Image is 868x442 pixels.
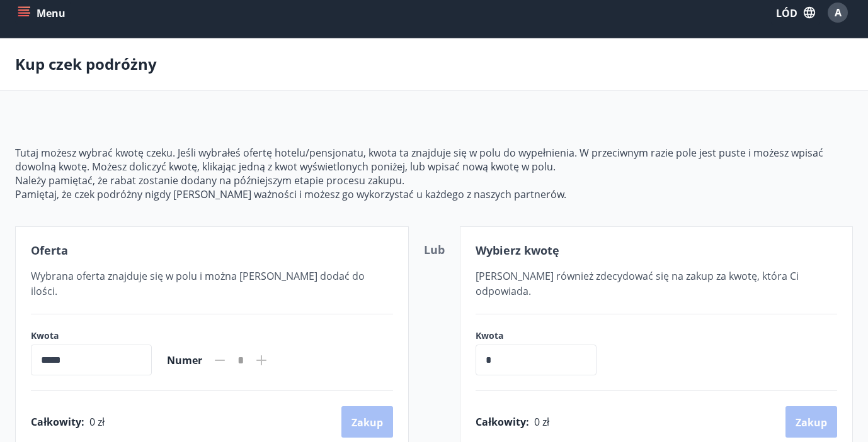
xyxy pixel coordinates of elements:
font: Oferta [31,243,68,258]
font: Menu [37,6,66,20]
font: Kwota [476,329,503,341]
font: A [835,6,842,19]
font: 0 zł [534,415,549,429]
font: : [526,415,529,429]
font: 0 zł [89,415,105,429]
font: Lub [424,242,445,257]
font: Wybrana oferta znajduje się w polu i można [PERSON_NAME] dodać do ilości. [31,269,365,298]
font: Tutaj możesz wybrać kwotę czeku. Jeśli wybrałeś ofertę hotelu/pensjonatu, kwota ta znajduje się w... [15,146,823,174]
font: Całkowity [476,415,526,429]
font: LÓD [776,6,797,20]
button: LÓD [771,1,820,25]
font: Wybierz kwotę [476,243,559,258]
font: Całkowity [31,415,81,429]
font: Kup czek podróżny [15,53,157,74]
font: Kwota [31,329,59,341]
font: Należy pamiętać, że rabat zostanie dodany na późniejszym etapie procesu zakupu. [15,174,404,187]
font: Numer [167,353,202,367]
font: : [81,415,84,429]
font: [PERSON_NAME] również zdecydować się na zakup za kwotę, która Ci odpowiada. [476,269,799,298]
button: menu [15,1,71,24]
font: Pamiętaj, że czek podróżny nigdy [PERSON_NAME] ważności i możesz go wykorzystać u każdego z naszy... [15,187,566,201]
